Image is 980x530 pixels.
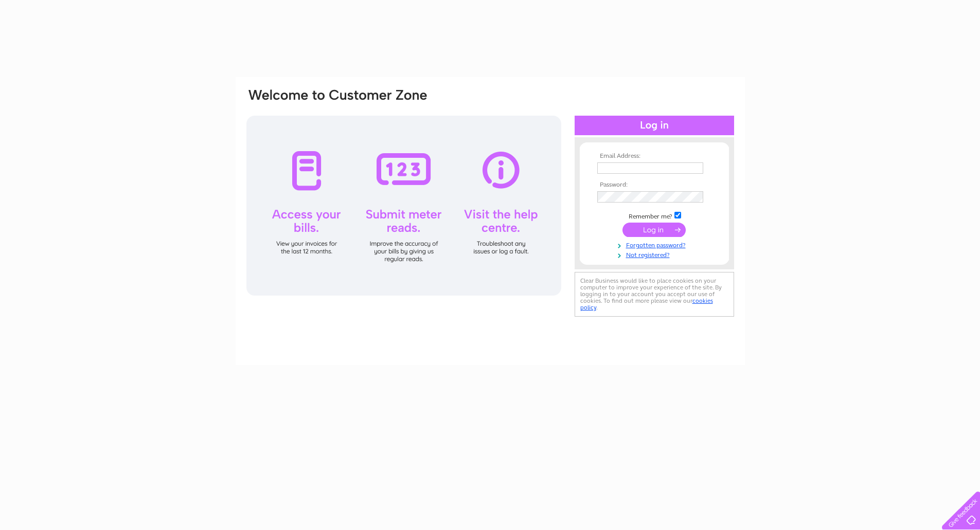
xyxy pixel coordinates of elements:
[580,297,713,311] a: cookies policy
[622,223,686,237] input: Submit
[597,240,714,249] a: Forgotten password?
[597,249,714,259] a: Not registered?
[575,272,734,317] div: Clear Business would like to place cookies on your computer to improve your experience of the sit...
[595,181,714,189] th: Password:
[595,210,714,221] td: Remember me?
[595,153,714,160] th: Email Address:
